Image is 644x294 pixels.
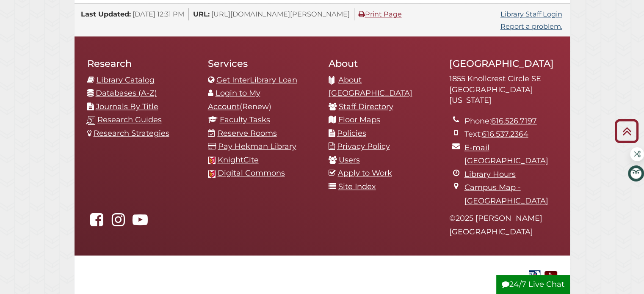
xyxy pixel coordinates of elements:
a: Hekman Library on Facebook [87,218,107,227]
a: Privacy Policy [337,142,390,151]
li: (Renew) [208,87,316,113]
a: Library Staff Login [500,10,562,18]
a: Library Catalog [97,75,155,85]
a: Reserve Rooms [218,129,277,138]
a: Research Strategies [94,129,169,138]
a: Research Guides [97,115,162,124]
img: Calvin favicon logo [208,157,216,164]
h2: Research [87,58,195,69]
a: 616.537.2364 [482,129,528,139]
img: Calvin favicon logo [208,170,216,178]
span: [URL][DOMAIN_NAME][PERSON_NAME] [211,10,350,18]
span: URL: [193,10,210,18]
a: Databases (A-Z) [96,88,157,98]
a: Journals By Title [96,102,158,111]
a: E-mail [GEOGRAPHIC_DATA] [464,143,548,166]
img: research-guides-icon-white_37x37.png [86,116,95,125]
a: Staff Directory [339,102,393,111]
a: Pay Hekman Library [218,142,296,151]
h2: About [329,58,437,69]
a: 616.526.7197 [491,116,537,126]
a: Back to Top [611,124,642,138]
a: Report a problem. [500,22,562,30]
address: 1855 Knollcrest Circle SE [GEOGRAPHIC_DATA][US_STATE] [449,74,557,106]
a: Digital Commons [218,168,285,178]
a: Print Page [359,10,402,18]
a: Disability Assistance [544,270,557,279]
a: Government Documents Federal Depository Library [527,270,542,279]
p: © 2025 [PERSON_NAME][GEOGRAPHIC_DATA] [449,212,557,239]
li: Text: [464,128,557,141]
a: Users [339,155,360,165]
img: Disability Assistance [544,269,557,281]
a: Campus Map - [GEOGRAPHIC_DATA] [464,183,548,206]
a: Site Index [338,182,376,191]
a: Faculty Tasks [220,115,270,124]
li: Phone: [464,115,557,128]
a: Library Hours [464,170,516,179]
a: Apply to Work [338,168,392,178]
img: Government Documents Federal Depository Library [527,269,542,281]
a: Login to My Account [208,88,260,111]
a: hekmanlibrary on Instagram [109,218,128,227]
a: Floor Maps [338,115,380,124]
a: Get InterLibrary Loan [216,75,297,85]
a: Hekman Library on YouTube [130,218,150,227]
i: Print Page [359,11,365,17]
span: Last Updated: [81,10,131,18]
h2: Services [208,58,316,69]
a: KnightCite [218,155,259,165]
span: [DATE] 12:31 PM [133,10,184,18]
h2: [GEOGRAPHIC_DATA] [449,58,557,69]
a: Policies [337,129,366,138]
